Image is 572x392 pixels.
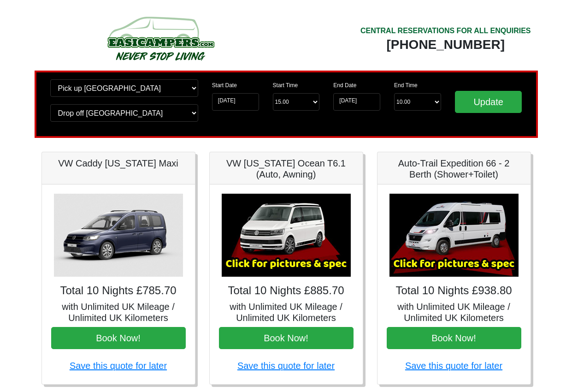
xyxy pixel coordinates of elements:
h5: VW [US_STATE] Ocean T6.1 (Auto, Awning) [219,158,354,180]
input: Return Date [333,93,380,111]
img: Auto-Trail Expedition 66 - 2 Berth (Shower+Toilet) [389,194,519,277]
h5: with Unlimited UK Mileage / Unlimited UK Kilometers [219,301,354,323]
a: Save this quote for later [405,361,502,371]
a: Save this quote for later [70,361,167,371]
button: Book Now! [219,327,354,349]
h5: with Unlimited UK Mileage / Unlimited UK Kilometers [387,301,521,323]
a: Save this quote for later [237,361,335,371]
input: Start Date [212,93,259,111]
input: Update [455,91,522,113]
img: VW California Ocean T6.1 (Auto, Awning) [222,194,351,277]
label: Start Date [212,81,237,89]
h4: Total 10 Nights £885.70 [219,284,354,297]
img: campers-checkout-logo.png [73,13,248,64]
img: VW Caddy California Maxi [54,194,183,277]
h4: Total 10 Nights £938.80 [387,284,521,297]
div: [PHONE_NUMBER] [360,36,531,53]
button: Book Now! [387,327,521,349]
button: Book Now! [51,327,186,349]
div: CENTRAL RESERVATIONS FOR ALL ENQUIRIES [360,25,531,36]
label: End Date [333,81,356,89]
label: Start Time [273,81,298,89]
h4: Total 10 Nights £785.70 [51,284,186,297]
h5: Auto-Trail Expedition 66 - 2 Berth (Shower+Toilet) [387,158,521,180]
h5: VW Caddy [US_STATE] Maxi [51,158,186,169]
h5: with Unlimited UK Mileage / Unlimited UK Kilometers [51,301,186,323]
label: End Time [394,81,418,89]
